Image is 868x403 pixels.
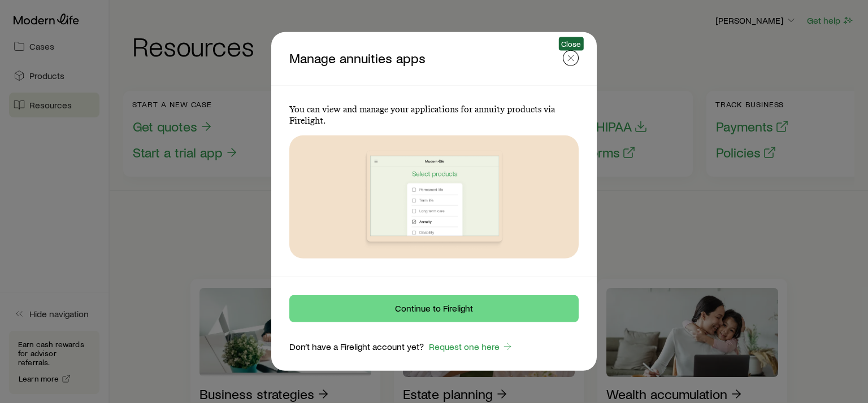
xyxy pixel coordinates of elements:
[289,341,424,352] p: Don’t have a Firelight account yet?
[289,104,579,126] p: You can view and manage your applications for annuity products via Firelight.
[289,50,563,67] p: Manage annuities apps
[428,340,514,353] a: Request one here
[561,40,581,49] span: Close
[289,295,579,322] button: Continue to Firelight
[331,135,537,259] img: Manage annuities apps signposting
